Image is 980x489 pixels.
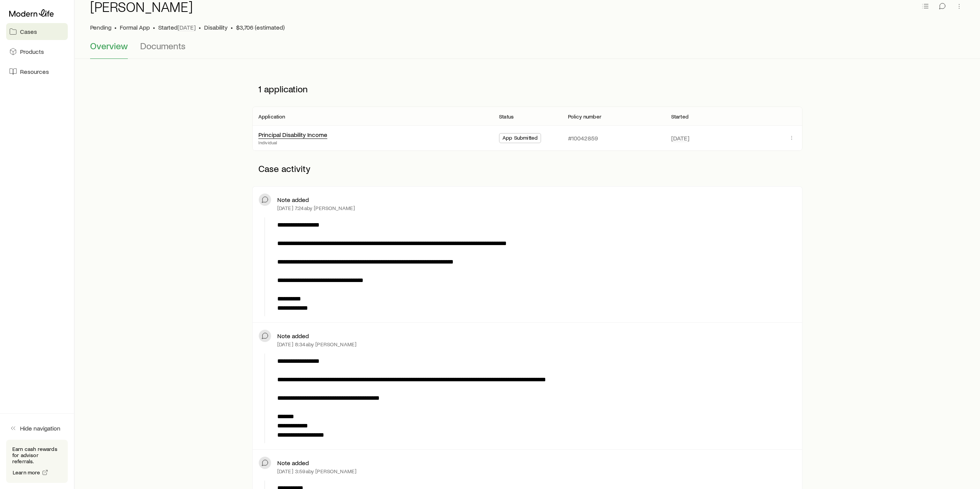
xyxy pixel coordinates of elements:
[258,113,285,120] p: Application
[503,135,538,143] span: App Submitted
[258,131,327,139] div: Principal Disability Income
[258,131,327,138] a: Principal Disability Income
[568,113,601,120] p: Policy number
[258,139,327,145] p: Individual
[252,157,802,180] p: Case activity
[90,40,965,59] div: Case details tabs
[277,332,309,340] p: Note added
[568,134,598,142] p: #10042859
[204,23,228,31] span: Disability
[114,23,117,31] span: •
[499,113,514,120] p: Status
[277,459,309,467] p: Note added
[153,23,155,31] span: •
[252,77,802,100] p: 1 application
[90,40,128,51] span: Overview
[120,23,150,31] span: Formal App
[20,28,37,35] span: Cases
[140,40,186,51] span: Documents
[6,43,68,60] a: Products
[236,23,285,31] span: $3,706 (estimated)
[6,63,68,80] a: Resources
[671,134,689,142] span: [DATE]
[6,23,68,40] a: Cases
[671,113,689,120] p: Started
[12,446,62,464] p: Earn cash rewards for advisor referrals.
[20,424,60,432] span: Hide navigation
[231,23,233,31] span: •
[90,23,111,31] p: Pending
[20,68,49,75] span: Resources
[277,341,357,347] p: [DATE] 8:34a by [PERSON_NAME]
[13,470,40,475] span: Learn more
[178,23,196,31] span: [DATE]
[6,440,68,483] div: Earn cash rewards for advisor referrals.Learn more
[199,23,201,31] span: •
[277,196,309,204] p: Note added
[158,23,196,31] p: Started
[277,205,355,211] p: [DATE] 7:24a by [PERSON_NAME]
[277,468,357,474] p: [DATE] 3:59a by [PERSON_NAME]
[6,420,68,437] button: Hide navigation
[20,48,44,55] span: Products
